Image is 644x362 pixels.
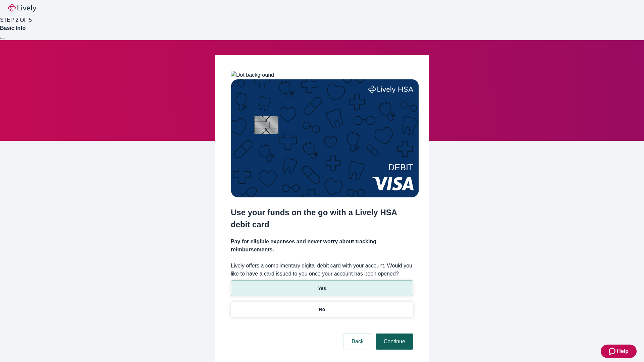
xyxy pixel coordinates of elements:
[231,262,413,278] label: Lively offers a complimentary digital debit card with your account. Would you like to have a card...
[231,281,413,296] button: Yes
[318,285,326,292] p: Yes
[231,238,413,254] h4: Pay for eligible expenses and never worry about tracking reimbursements.
[376,334,413,350] button: Continue
[231,302,413,317] button: No
[8,4,36,12] img: Lively
[609,347,617,355] svg: Zendesk support icon
[343,334,372,350] button: Back
[617,347,629,355] span: Help
[319,306,325,313] p: No
[231,71,274,79] img: Dot background
[231,206,413,231] h2: Use your funds on the go with a Lively HSA debit card
[231,79,419,197] img: Debit card
[601,345,637,358] button: Zendesk support iconHelp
